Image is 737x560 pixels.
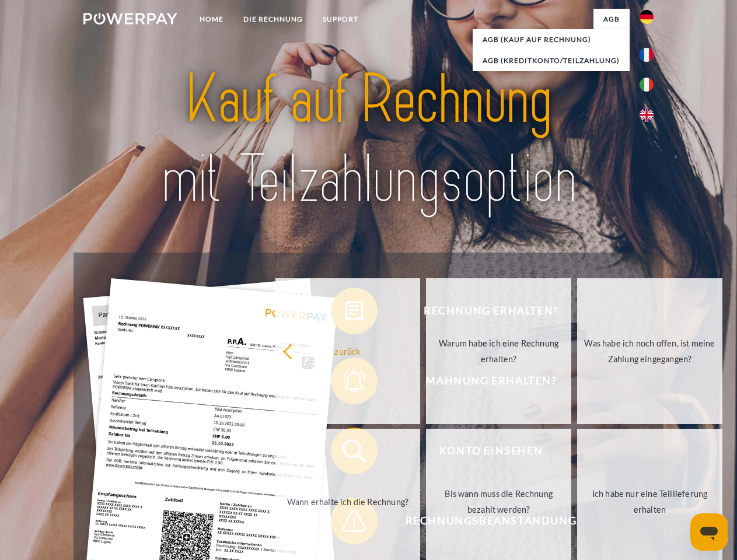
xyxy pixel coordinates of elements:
[111,56,626,223] img: title-powerpay_de.svg
[473,50,630,71] a: AGB (Kreditkonto/Teilzahlung)
[282,494,414,509] div: Wann erhalte ich die Rechnung?
[593,9,630,30] a: agb
[473,29,630,50] a: AGB (Kauf auf Rechnung)
[640,108,654,122] img: en
[640,48,654,62] img: fr
[433,335,564,367] div: Warum habe ich eine Rechnung erhalten?
[233,9,313,30] a: DIE RECHNUNG
[690,513,728,551] iframe: Schaltfläche zum Öffnen des Messaging-Fensters
[190,9,233,30] a: Home
[313,9,368,30] a: SUPPORT
[433,486,564,517] div: Bis wann muss die Rechnung bezahlt werden?
[577,278,722,424] a: Was habe ich noch offen, ist meine Zahlung eingegangen?
[640,78,654,92] img: it
[640,10,654,24] img: de
[584,486,715,517] div: Ich habe nur eine Teillieferung erhalten
[83,13,177,24] img: logo-powerpay-white.svg
[282,343,414,359] div: zurück
[584,335,715,367] div: Was habe ich noch offen, ist meine Zahlung eingegangen?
